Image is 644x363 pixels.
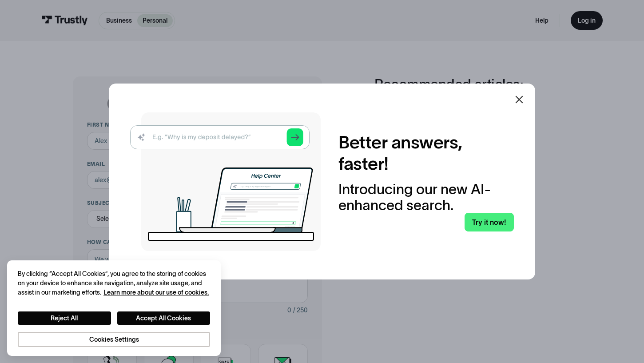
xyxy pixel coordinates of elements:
button: Accept All Cookies [117,311,211,325]
div: By clicking “Accept All Cookies”, you agree to the storing of cookies on your device to enhance s... [18,269,210,297]
a: More information about your privacy, opens in a new tab [103,289,209,296]
a: Try it now! [465,213,514,231]
button: Reject All [18,311,111,325]
div: Cookie banner [7,260,221,356]
button: Cookies Settings [18,332,210,347]
h2: Better answers, faster! [338,132,514,174]
div: Introducing our new AI-enhanced search. [338,181,514,213]
div: Privacy [18,269,210,347]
